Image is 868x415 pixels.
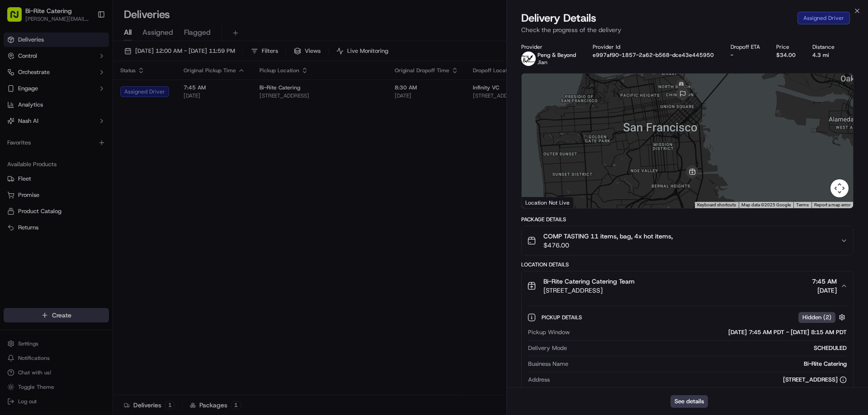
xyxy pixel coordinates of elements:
button: Map camera controls [830,179,849,197]
span: [STREET_ADDRESS] [543,286,635,295]
input: Got a question? Start typing here... [24,58,163,68]
button: See details [670,395,708,408]
span: [PERSON_NAME] [28,164,73,172]
span: Klarizel Pensader [28,140,75,147]
button: See all [140,116,165,126]
img: 1736555255976-a54dd68f-1ca7-489b-9aae-adbdc363a1c4 [18,140,25,148]
div: Past conversations [9,117,61,125]
div: 💻 [76,203,84,210]
span: Bi-Rite Catering Catering Team [543,277,635,286]
a: Open this area in Google Maps (opens a new window) [524,196,554,208]
a: 💻API Documentation [73,198,149,214]
span: • [75,164,78,172]
span: API Documentation [85,202,145,211]
span: Address [528,376,550,384]
div: Dropoff ETA [731,43,762,51]
span: [DATE] [80,164,99,172]
button: Start new chat [154,89,165,100]
button: Bi-Rite Catering Catering Team[STREET_ADDRESS]7:45 AM[DATE] [522,271,853,300]
div: 4.3 mi [812,51,837,59]
img: profile_peng_cartwheel.jpg [521,51,536,66]
a: Terms (opens in new tab) [796,202,809,207]
div: Price [776,43,798,51]
img: Google [524,196,554,208]
p: Check the progress of the delivery [521,25,854,34]
span: [DATE] [812,286,837,295]
span: Business Name [528,360,568,368]
span: Pickup Details [542,314,584,321]
span: Map data ©2025 Google [741,202,791,207]
span: Pickup Window [528,328,570,336]
a: 📗Knowledge Base [5,198,73,214]
button: COMP TASTING 11 items, bag, 4x hot items,$476.00 [522,226,853,255]
p: Peng & Beyond [538,51,576,59]
img: Nash [9,9,27,27]
div: SCHEDULED [571,344,847,352]
span: $476.00 [543,241,673,250]
img: Joseph V. [9,156,24,170]
button: Keyboard shortcuts [697,202,736,208]
div: We're available if you need us! [41,95,124,103]
button: e997af90-1857-2a62-b568-dce43e445950 [593,51,714,59]
img: 1736555255976-a54dd68f-1ca7-489b-9aae-adbdc363a1c4 [18,165,25,172]
div: - [731,51,762,59]
div: $34.00 [776,51,798,59]
img: 1724597045416-56b7ee45-8013-43a0-a6f9-03cb97ddad50 [19,86,35,103]
div: Package Details [521,216,854,223]
span: Pylon [90,224,109,231]
div: Location Details [521,261,854,268]
div: 📗 [9,203,16,210]
a: Report a map error [814,202,850,207]
span: 7:45 AM [812,277,837,286]
button: Hidden (2) [798,312,848,323]
p: Welcome 👋 [9,36,165,51]
img: Klarizel Pensader [9,131,24,146]
div: Start new chat [41,86,148,95]
span: Delivery Mode [528,344,567,352]
div: Bi-Rite Catering [572,360,847,368]
span: COMP TASTING 11 items, bag, 4x hot items, [543,232,673,241]
span: Delivery Details [521,11,596,25]
span: Knowledge Base [18,202,69,211]
div: Location Not Live [522,197,574,208]
span: Jian [538,59,547,66]
span: • [76,140,80,147]
div: Provider Id [593,43,716,51]
div: [DATE] 7:45 AM PDT - [DATE] 8:15 AM PDT [573,328,847,336]
div: Provider [521,43,578,51]
span: Hidden ( 2 ) [802,313,831,322]
span: [DATE] [81,140,100,147]
img: 1736555255976-a54dd68f-1ca7-489b-9aae-adbdc363a1c4 [9,86,25,103]
div: Distance [812,43,837,51]
a: Powered byPylon [64,224,109,231]
div: [STREET_ADDRESS] [783,376,847,384]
